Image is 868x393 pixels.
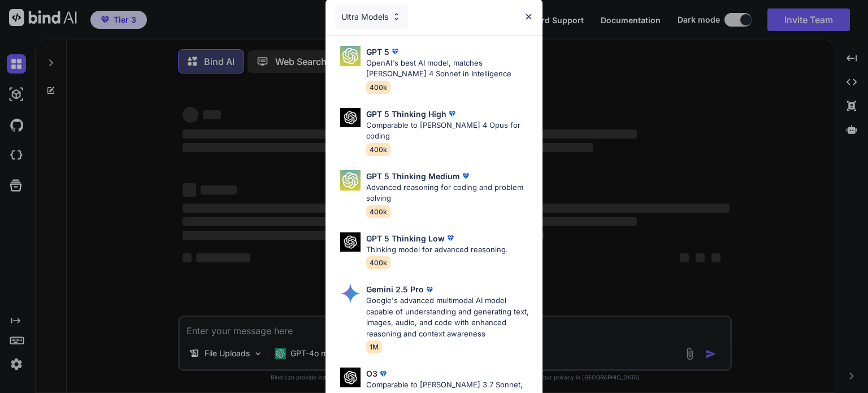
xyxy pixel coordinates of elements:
img: Pick Models [340,46,361,66]
p: GPT 5 Thinking Medium [366,170,460,182]
p: OpenAI's best AI model, matches [PERSON_NAME] 4 Sonnet in Intelligence [366,58,533,80]
div: Ultra Models [335,5,408,29]
img: premium [424,284,435,295]
p: Advanced reasoning for coding and problem solving [366,182,533,204]
p: GPT 5 Thinking Low [366,232,445,244]
p: Google's advanced multimodal AI model capable of understanding and generating text, images, audio... [366,295,533,339]
span: 400k [366,143,390,156]
img: premium [460,170,471,182]
img: Pick Models [340,232,361,252]
img: Pick Models [340,170,361,191]
span: 400k [366,256,390,269]
img: premium [377,368,389,379]
p: Thinking model for advanced reasoning. [366,244,508,256]
img: close [524,12,533,21]
span: 400k [366,81,390,94]
img: Pick Models [340,108,361,128]
p: Gemini 2.5 Pro [366,283,424,295]
img: Pick Models [340,283,361,304]
p: GPT 5 [366,46,389,58]
p: GPT 5 Thinking High [366,108,446,120]
img: premium [389,46,401,57]
p: Comparable to [PERSON_NAME] 4 Opus for coding [366,120,533,142]
img: Pick Models [392,12,401,21]
img: premium [446,108,458,119]
span: 1M [366,340,382,353]
img: premium [445,232,456,244]
span: 400k [366,205,390,218]
p: O3 [366,368,377,379]
img: Pick Models [340,368,361,387]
